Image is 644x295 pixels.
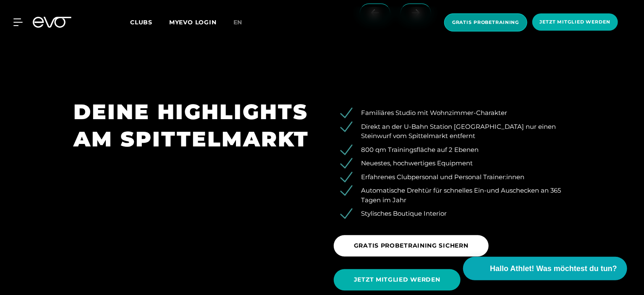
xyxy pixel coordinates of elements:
[73,98,310,153] h1: DEINE HIGHLIGHTS AM SPITTELMARKT
[530,13,620,31] a: Jetzt Mitglied werden
[354,241,469,250] span: GRATIS PROBETRAINING SICHERN
[233,18,243,26] span: en
[346,159,571,168] li: Neuestes, hochwertiges Equipment
[169,18,217,26] a: MYEVO LOGIN
[346,108,571,118] li: Familiäres Studio mit Wohnzimmer-Charakter
[540,18,610,26] span: Jetzt Mitglied werden
[463,257,627,280] button: Hallo Athlet! Was möchtest du tun?
[346,186,571,205] li: Automatische Drehtür für schnelles Ein-und Auschecken an 365 Tagen im Jahr
[354,275,440,284] span: JETZT MITGLIED WERDEN
[452,19,519,26] span: Gratis Probetraining
[130,18,169,26] a: Clubs
[346,172,571,182] li: Erfahrenes Clubpersonal und Personal Trainer:innen
[334,229,492,263] a: GRATIS PROBETRAINING SICHERN
[233,18,253,27] a: en
[490,263,617,274] span: Hallo Athlet! Was möchtest du tun?
[346,145,571,155] li: 800 qm Trainingsfläche auf 2 Ebenen
[442,13,530,31] a: Gratis Probetraining
[130,18,152,26] span: Clubs
[346,122,571,141] li: Direkt an der U-Bahn Station [GEOGRAPHIC_DATA] nur einen Steinwurf vom Spittelmarkt entfernt
[346,209,571,219] li: Stylisches Boutique Interior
